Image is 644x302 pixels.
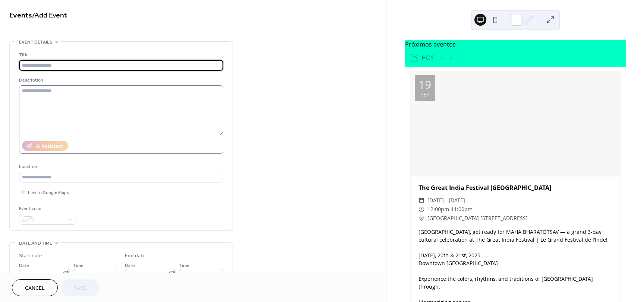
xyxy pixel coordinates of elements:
[419,205,424,214] div: ​
[19,38,52,46] span: Event details
[73,262,83,270] span: Time
[12,279,58,296] button: Cancel
[9,8,32,23] a: Events
[449,205,451,214] span: -
[19,76,222,84] div: Description
[411,183,620,192] div: The Great India Festival [GEOGRAPHIC_DATA]
[19,252,42,260] div: Start date
[125,252,146,260] div: End date
[427,196,465,205] span: [DATE] - [DATE]
[19,205,75,213] div: Event color
[420,92,430,97] div: sep
[427,205,449,214] span: 12:00pm
[19,239,52,247] span: Date and time
[427,214,528,223] a: [GEOGRAPHIC_DATA] [STREET_ADDRESS]
[28,189,69,197] span: Link to Google Maps
[19,262,29,270] span: Date
[419,79,431,90] div: 19
[419,214,424,223] div: ​
[451,205,473,214] span: 11:00pm
[405,40,626,49] div: Próximos eventos
[125,262,135,270] span: Date
[19,51,222,59] div: Title
[419,196,424,205] div: ​
[32,8,67,23] span: / Add Event
[179,262,189,270] span: Time
[25,284,45,292] span: Cancel
[19,163,222,171] div: Location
